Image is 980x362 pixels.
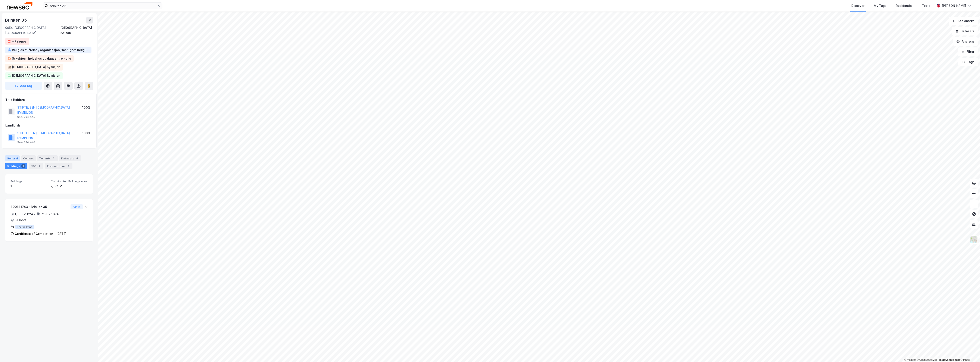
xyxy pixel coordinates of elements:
[75,156,79,160] div: 4
[17,115,35,119] div: 944 384 448
[896,3,913,8] div: Residential
[970,236,978,244] img: Z
[10,180,47,183] span: Buildings
[52,156,56,160] div: 2
[5,123,93,128] div: Landlords
[21,164,25,168] div: 1
[7,2,32,9] img: newsec-logo.f6e21ccffca1b3a03d2d.png
[82,105,90,110] div: 100%
[34,212,36,216] div: •
[5,97,93,102] div: Title Holders
[952,27,978,35] button: Datasets
[12,47,89,53] div: Religiøs stiftelse / organisasjon / menighet Religiøs stiftelse / orga
[15,218,26,223] div: 5 Floors
[953,37,978,46] button: Analysis
[5,155,20,161] div: General
[922,3,930,8] div: Tools
[82,131,90,136] div: 100%
[958,47,978,56] button: Filter
[45,163,72,169] div: Transactions
[12,39,26,44] div: + Religiøs
[904,358,916,361] a: Mapbox
[10,183,47,188] div: 1
[5,17,28,24] div: Brinken 35
[15,231,66,236] div: Certificate of Completion - [DATE]
[48,3,157,9] input: Search by address, cadastre, landlords, tenants or people
[5,163,27,169] div: Buildings
[12,65,60,70] div: [DEMOGRAPHIC_DATA] bymisjon
[959,341,980,362] div: Kontrollprogram for chat
[12,73,60,78] div: [DEMOGRAPHIC_DATA] Bymisjon
[60,25,93,35] div: [GEOGRAPHIC_DATA], 231/46
[21,155,36,161] div: Owners
[37,164,41,168] div: 1
[41,212,59,217] div: 7,195 ㎡ BRA
[15,212,33,217] div: 1,630 ㎡ BYA
[5,82,42,90] button: Add tag
[17,141,35,144] div: 944 384 448
[12,56,71,61] div: Sykehjem, helsehus og dagsentre - alle
[66,164,71,168] div: 1
[874,3,887,8] div: My Tags
[942,3,966,8] div: [PERSON_NAME]
[37,155,58,161] div: Tenants
[958,58,978,66] button: Tags
[959,341,980,362] iframe: Chat Widget
[29,163,43,169] div: ESG
[949,17,978,25] button: Bookmarks
[51,180,88,183] span: Constructed Buildings Area
[51,183,88,188] div: 7,195 ㎡
[917,358,938,361] a: OpenStreetMap
[939,358,960,361] a: Improve this map
[59,155,81,161] div: Datasets
[5,25,60,35] div: 0654, [GEOGRAPHIC_DATA], [GEOGRAPHIC_DATA]
[10,204,69,209] div: 300181743 - Brinken 35
[71,204,83,209] button: View
[852,3,865,8] div: Discover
